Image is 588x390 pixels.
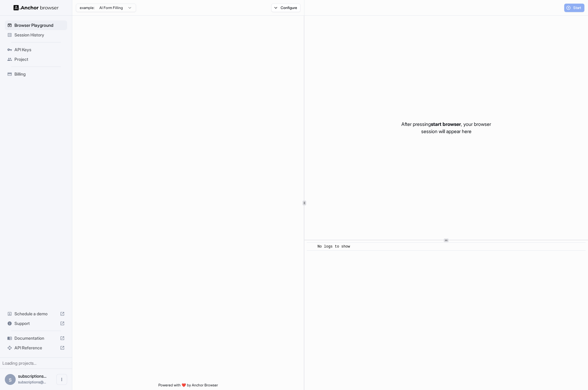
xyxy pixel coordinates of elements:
[14,71,65,77] span: Billing
[14,22,65,28] span: Browser Playground
[14,335,58,341] span: Documentation
[5,309,67,319] div: Schedule a demo
[2,360,70,366] div: Loading projects...
[5,69,67,79] div: Billing
[5,333,67,343] div: Documentation
[5,374,16,385] div: s
[5,20,67,30] div: Browser Playground
[14,320,58,326] span: Support
[56,374,67,385] button: Open menu
[5,55,67,64] div: Project
[80,5,95,10] span: example:
[18,373,46,379] span: subscriptions Subscriptions
[14,56,65,62] span: Project
[14,32,65,38] span: Session History
[317,245,350,249] span: No logs to show
[310,244,313,250] span: ​
[5,30,67,40] div: Session History
[14,47,65,53] span: API Keys
[158,383,218,390] span: Powered with ❤️ by Anchor Browser
[271,4,300,12] button: Configure
[5,45,67,55] div: API Keys
[431,121,461,127] span: start browser
[14,311,58,317] span: Schedule a demo
[5,319,67,328] div: Support
[14,345,58,351] span: API Reference
[5,343,67,353] div: API Reference
[401,120,491,135] p: After pressing , your browser session will appear here
[18,380,46,384] span: subscriptions@agentix.pro
[14,5,59,11] img: Anchor Logo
